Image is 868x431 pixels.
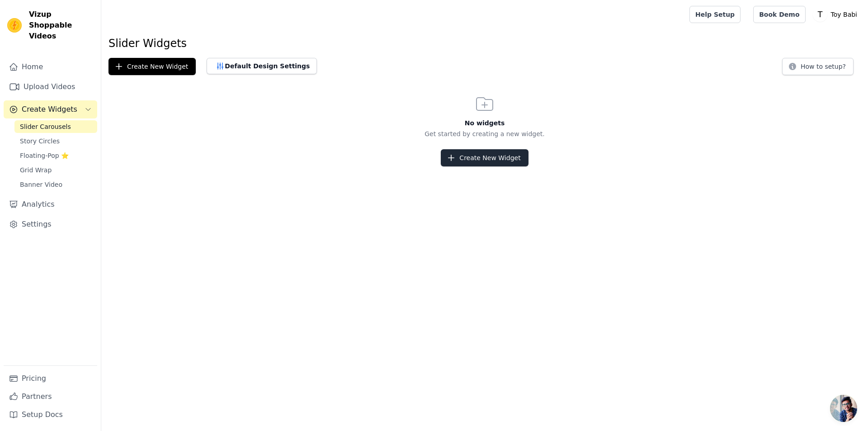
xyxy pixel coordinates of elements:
span: Floating-Pop ⭐ [20,151,69,160]
span: Vizup Shoppable Videos [29,9,94,42]
span: Banner Video [20,180,62,189]
a: Slider Carousels [14,120,97,133]
a: Banner Video [14,178,97,191]
a: How to setup? [782,64,854,73]
span: Create Widgets [22,104,77,115]
a: Upload Videos [4,78,97,96]
button: Create New Widget [108,58,196,75]
a: Grid Wrap [14,164,97,176]
p: Toy Babi [827,6,861,23]
a: Analytics [4,195,97,213]
a: Pricing [4,369,97,388]
span: Grid Wrap [20,166,52,175]
img: Vizup [7,18,22,33]
button: Create Widgets [4,100,97,118]
a: Story Circles [14,135,97,147]
p: Get started by creating a new widget. [101,129,868,138]
a: Book Demo [753,6,805,23]
button: How to setup? [782,58,854,75]
div: Open chat [830,395,857,422]
h1: Slider Widgets [108,36,861,51]
a: Help Setup [689,6,741,23]
span: Story Circles [20,137,60,146]
a: Settings [4,215,97,233]
a: Home [4,58,97,76]
h3: No widgets [101,118,868,128]
a: Partners [4,388,97,406]
a: Setup Docs [4,406,97,424]
span: Slider Carousels [20,122,71,131]
a: Floating-Pop ⭐ [14,149,97,162]
button: Create New Widget [441,149,528,166]
button: T Toy Babi [813,6,861,23]
text: T [817,10,822,19]
button: Default Design Settings [207,58,317,74]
